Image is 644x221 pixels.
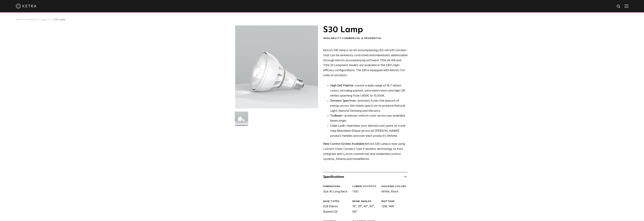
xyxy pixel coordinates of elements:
li: —produces uniform color across any available beam angle. [330,113,408,124]
div: 15°, 25°, 40°, 60°, 90° [350,200,379,215]
p: covers a wide range of 16.7 million colors, including pastels, saturated colors and high CRI whit... [330,83,408,98]
div: Specifications [323,174,408,180]
div: LUMEN OUTPUTS [352,185,379,188]
div: DIMENSIONS [323,185,350,188]
span: Ketra’s S30 lamp is an all-encompassing LED retrofit solution that can be wirelessly controlled a... [323,49,408,77]
a: Home [16,18,22,21]
a: Products [26,18,36,21]
div: BASE TYPES [323,200,350,203]
strong: TruBeam [330,114,342,117]
li: —maintains your desired color point at a one step MacAdam Ellipse across all [PERSON_NAME] produc... [330,124,408,139]
a: Lamps [39,18,47,21]
li: —precisely tunes the amount of energy across the visible spectrum to produce Natural Light, Natur... [330,98,408,114]
div: HOUSING COLORS [381,185,408,188]
strong: Dynamic Spectrum [330,99,356,102]
strong: High Def Palette - [330,84,355,87]
img: ketra-logo-2019-white [16,3,36,9]
div: White, Black [379,185,408,194]
div: 1100 [350,185,379,194]
div: Size 30 Long Neck [321,185,350,194]
strong: New Control System Available: [323,143,365,145]
img: search icon [617,4,621,9]
div: E26 Edison, BaseGU24 [321,200,350,215]
div: 12W, 14W [379,200,408,215]
p: Ketra’s S30 Lamp is now using Lutron’s Clear Connect Type X wireless technology to fully integrat... [323,142,408,162]
h1: S30 Lamp [323,25,408,34]
img: Hamburger%20Nav.svg [625,4,628,8]
strong: Color Lock [330,124,345,127]
div: BEAM ANGLES [352,200,379,203]
span: Commercial & Residential [342,37,382,40]
img: S30-Lamp-Edison-2021-Web-Square [235,112,248,128]
a: S30 Lamp [54,18,65,21]
div: WATTAGE [381,200,408,203]
div: Availability: [323,37,408,40]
